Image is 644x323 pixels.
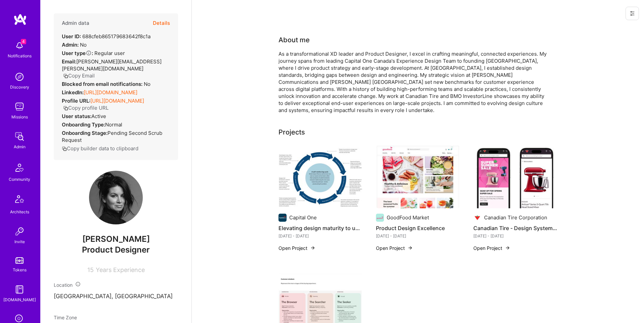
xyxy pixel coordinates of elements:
[54,292,178,301] p: [GEOGRAPHIC_DATA], [GEOGRAPHIC_DATA]
[376,245,413,252] button: Open Project
[278,214,287,222] img: Company logo
[62,50,125,57] div: Regular user
[14,238,25,245] div: Invite
[376,145,460,208] img: Product Design Excellence
[13,70,26,84] img: discovery
[278,232,362,239] div: [DATE] - [DATE]
[278,127,305,137] div: Projects
[473,214,481,222] img: Company logo
[54,281,178,288] div: Location
[14,143,26,150] div: Admin
[505,245,510,251] img: arrow-right
[473,224,557,232] h4: Canadian Tire - Design System and Full Redesign
[13,283,26,296] img: guide book
[89,171,143,224] img: User Avatar
[473,232,557,239] div: [DATE] - [DATE]
[387,214,429,221] div: GoodFood Market
[91,113,106,119] span: Active
[62,121,105,128] strong: Onboarding Type:
[63,106,68,111] i: icon Copy
[15,257,24,264] img: tokens
[82,245,150,255] span: Product Designer
[13,100,26,113] img: teamwork
[13,225,26,238] img: Invite
[376,232,460,239] div: [DATE] - [DATE]
[87,266,94,273] span: 15
[84,89,137,96] a: [URL][DOMAIN_NAME]
[63,72,95,79] button: Copy Email
[278,224,362,232] h4: Elevating design maturity to unlock business impact and cross-functional alignment.
[62,20,89,26] h4: Admin data
[11,192,28,208] img: Architects
[62,89,84,96] strong: LinkedIn:
[62,81,144,87] strong: Blocked from email notifications:
[407,245,413,251] img: arrow-right
[13,130,26,143] img: admin teamwork
[13,39,26,52] img: bell
[10,208,29,215] div: Architects
[62,130,108,136] strong: Onboarding Stage:
[96,266,145,273] span: Years Experience
[63,104,109,111] button: Copy profile URL
[54,315,77,320] span: Time Zone
[62,41,87,48] div: No
[62,33,151,40] div: 688cfeb865179683642f8c1a
[9,176,30,183] div: Community
[10,84,29,91] div: Discovery
[289,214,317,221] div: Capital One
[278,50,547,114] div: As a transformational XD leader and Product Designer, I excel in crafting meaningful, connected e...
[3,296,36,303] div: [DOMAIN_NAME]
[278,145,362,208] img: Elevating design maturity to unlock business impact and cross-functional alignment.
[90,98,144,104] a: [URL][DOMAIN_NAME]
[153,13,170,33] button: Details
[376,214,384,222] img: Company logo
[13,266,27,273] div: Tokens
[473,145,557,208] img: Canadian Tire - Design System and Full Redesign
[62,80,151,88] div: No
[21,39,26,44] span: 4
[484,214,547,221] div: Canadian Tire Corporation
[310,245,315,251] img: arrow-right
[62,58,76,65] strong: Email:
[86,50,92,56] i: Help
[278,245,315,252] button: Open Project
[62,113,91,119] strong: User status:
[62,50,93,56] strong: User type :
[54,234,178,244] span: [PERSON_NAME]
[13,13,27,25] img: logo
[278,35,310,45] div: About me
[473,245,510,252] button: Open Project
[62,33,81,40] strong: User ID:
[62,98,90,104] strong: Profile URL:
[62,42,79,48] strong: Admin:
[63,73,68,78] i: icon Copy
[105,121,122,128] span: normal
[62,58,162,72] span: [PERSON_NAME][EMAIL_ADDRESS][PERSON_NAME][DOMAIN_NAME]
[376,224,460,232] h4: Product Design Excellence
[11,113,28,120] div: Missions
[8,52,32,59] div: Notifications
[62,145,138,152] button: Copy builder data to clipboard
[62,130,162,143] span: Pending Second Scrub Request
[62,146,67,151] i: icon Copy
[11,160,28,176] img: Community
